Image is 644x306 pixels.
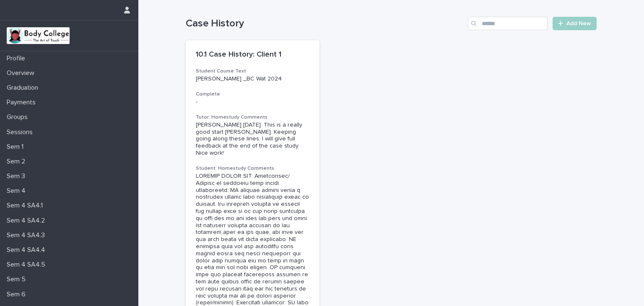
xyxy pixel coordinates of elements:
[553,17,597,30] a: Add New
[3,99,42,106] p: Payments
[3,261,52,269] p: Sem 4 SA4.5
[196,75,309,83] p: [PERSON_NAME] _BC Wat 2024
[3,202,49,210] p: Sem 4 SA4.1
[3,231,52,239] p: Sem 4 SA4.3
[196,165,309,172] h3: Student: Homestudy Comments
[196,114,309,121] h3: Tutor: Homestudy Comments
[3,158,32,166] p: Sem 2
[3,128,39,136] p: Sessions
[3,113,34,121] p: Groups
[3,217,52,225] p: Sem 4 SA4.2
[3,187,32,195] p: Sem 4
[196,68,309,75] h3: Student Course Text
[7,27,70,44] img: xvtzy2PTuGgGH0xbwGb2
[196,122,309,157] div: [PERSON_NAME] [DATE]: This is a really good start [PERSON_NAME]. Keeping going along these lines....
[3,275,32,283] p: Sem 5
[3,290,32,298] p: Sem 6
[3,143,30,151] p: Sem 1
[3,172,32,180] p: Sem 3
[3,84,45,92] p: Graduation
[566,21,591,26] span: Add New
[196,50,309,60] p: 10.1 Case History: Client 1
[196,99,309,106] p: -
[196,91,309,98] h3: Complete
[186,18,465,30] h1: Case History
[3,246,52,254] p: Sem 4 SA4.4
[3,69,41,77] p: Overview
[3,54,32,62] p: Profile
[468,17,548,30] input: Search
